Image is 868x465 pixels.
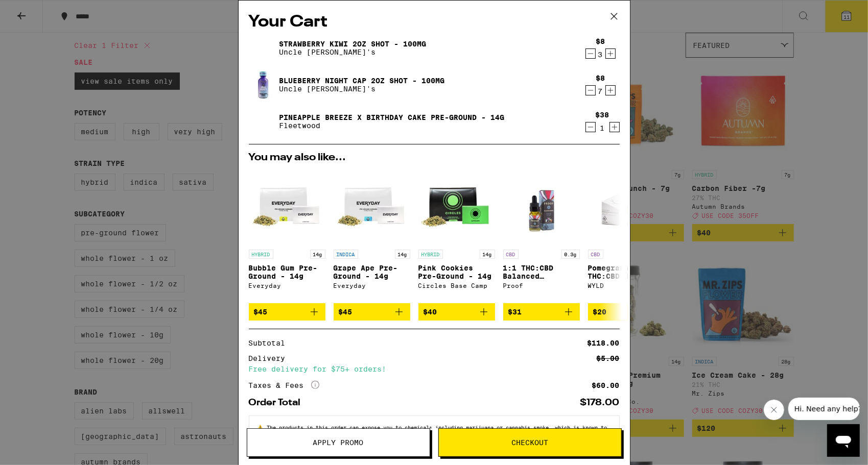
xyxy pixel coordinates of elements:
[503,282,580,289] div: Proof
[249,34,277,62] img: Strawberry Kiwi 2oz Shot - 100mg
[503,303,580,321] button: Add to bag
[585,48,596,59] button: Decrement
[596,87,605,95] div: 7
[279,113,505,121] a: Pineapple Breeze x Birthday Cake Pre-Ground - 14g
[279,48,427,56] p: Uncle [PERSON_NAME]'s
[597,355,620,362] div: $5.00
[605,85,616,95] button: Increment
[249,153,620,163] h2: You may also like...
[313,439,364,446] span: Apply Promo
[588,339,620,347] div: $118.00
[249,339,293,347] div: Subtotal
[588,250,603,259] p: CBD
[588,168,665,244] img: WYLD - Pomegranate 1:1 THC:CBD Gummies
[588,168,665,303] a: Open page for Pomegranate 1:1 THC:CBD Gummies from WYLD
[588,303,665,321] button: Add to bag
[561,250,580,259] p: 0.3g
[254,308,268,316] span: $45
[334,250,358,259] p: INDICA
[257,424,607,443] span: The products in this order can expose you to chemicals including marijuana or cannabis smoke, whi...
[334,303,410,321] button: Add to bag
[588,282,665,289] div: WYLD
[580,398,620,407] div: $178.00
[424,308,437,316] span: $40
[249,282,325,289] div: Everyday
[596,37,605,45] div: $8
[480,250,495,259] p: 14g
[418,168,495,303] a: Open page for Pink Cookies Pre-Ground - 14g from Circles Base Camp
[249,168,325,303] a: Open page for Bubble Gum Pre-Ground - 14g from Everyday
[418,250,443,259] p: HYBRID
[279,85,445,93] p: Uncle [PERSON_NAME]'s
[596,124,609,132] div: 1
[249,381,319,390] div: Taxes & Fees
[508,308,522,316] span: $31
[511,439,548,446] span: Checkout
[334,168,410,244] img: Everyday - Grape Ape Pre-Ground - 14g
[588,264,665,280] p: Pomegranate 1:1 THC:CBD Gummies
[788,398,860,420] iframe: Message from company
[249,11,620,34] h2: Your Cart
[279,77,445,85] a: Blueberry Night Cap 2oz Shot - 100mg
[249,70,277,99] img: Blueberry Night Cap 2oz Shot - 100mg
[418,303,495,321] button: Add to bag
[585,85,596,95] button: Decrement
[503,168,580,303] a: Open page for 1:1 THC:CBD Balanced Tincture - 300mg from Proof
[334,282,410,289] div: Everyday
[249,355,293,362] div: Delivery
[596,51,605,59] div: 3
[503,168,580,244] img: Proof - 1:1 THC:CBD Balanced Tincture - 300mg
[339,308,353,316] span: $45
[249,303,325,321] button: Add to bag
[605,48,616,59] button: Increment
[418,282,495,289] div: Circles Base Camp
[596,74,605,82] div: $8
[6,7,74,15] span: Hi. Need any help?
[827,424,860,457] iframe: Button to launch messaging window
[249,365,620,373] div: Free delivery for $75+ orders!
[257,424,267,430] span: ⚠️
[609,122,620,132] button: Increment
[418,168,495,244] img: Circles Base Camp - Pink Cookies Pre-Ground - 14g
[438,428,622,457] button: Checkout
[249,168,325,244] img: Everyday - Bubble Gum Pre-Ground - 14g
[503,264,580,280] p: 1:1 THC:CBD Balanced Tincture - 300mg
[764,400,784,420] iframe: Close message
[279,40,427,48] a: Strawberry Kiwi 2oz Shot - 100mg
[334,264,410,280] p: Grape Ape Pre-Ground - 14g
[592,382,620,389] div: $60.00
[249,107,277,136] img: Pineapple Breeze x Birthday Cake Pre-Ground - 14g
[395,250,410,259] p: 14g
[334,168,410,303] a: Open page for Grape Ape Pre-Ground - 14g from Everyday
[593,308,607,316] span: $20
[596,111,609,119] div: $38
[503,250,519,259] p: CBD
[585,122,596,132] button: Decrement
[249,264,325,280] p: Bubble Gum Pre-Ground - 14g
[279,121,505,130] p: Fleetwood
[418,264,495,280] p: Pink Cookies Pre-Ground - 14g
[310,250,325,259] p: 14g
[249,398,308,407] div: Order Total
[247,428,430,457] button: Apply Promo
